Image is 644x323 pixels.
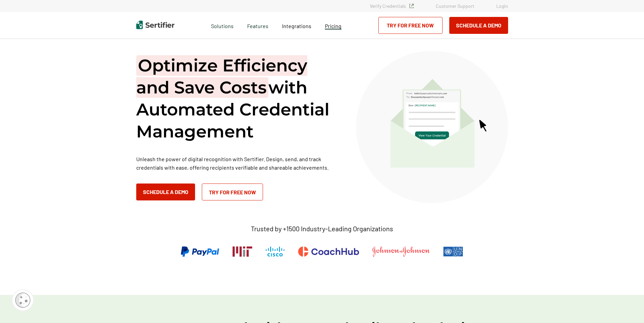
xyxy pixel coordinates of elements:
[370,3,414,9] a: Verify Credentials
[181,246,219,257] img: PayPal
[136,55,307,98] span: Optimize Efficiency and Save Costs
[136,21,174,29] img: Sertifier | Digital Credentialing Platform
[409,4,414,8] img: Verified
[233,246,252,257] img: Massachusetts Institute of Technology
[449,17,508,34] button: Schedule a Demo
[496,3,508,9] a: Login
[136,155,339,172] p: Unleash the power of digital recognition with Sertifier. Design, send, and track credentials with...
[282,21,311,29] a: Integrations
[325,21,341,29] a: Pricing
[15,293,30,308] img: Cookie Popup Icon
[136,55,339,143] h1: with Automated Credential Management
[378,17,443,34] a: Try for Free Now
[325,23,341,29] span: Pricing
[298,246,359,257] img: CoachHub
[266,246,285,257] img: Cisco
[247,21,268,29] span: Features
[202,184,263,200] a: Try for Free Now
[282,23,311,29] span: Integrations
[443,246,463,257] img: UNDP
[436,3,474,9] a: Customer Support
[373,246,429,257] img: Johnson & Johnson
[251,224,393,233] p: Trusted by +1500 Industry-Leading Organizations
[136,184,195,200] button: Schedule a Demo
[211,21,234,29] span: Solutions
[610,290,644,323] iframe: Chat Widget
